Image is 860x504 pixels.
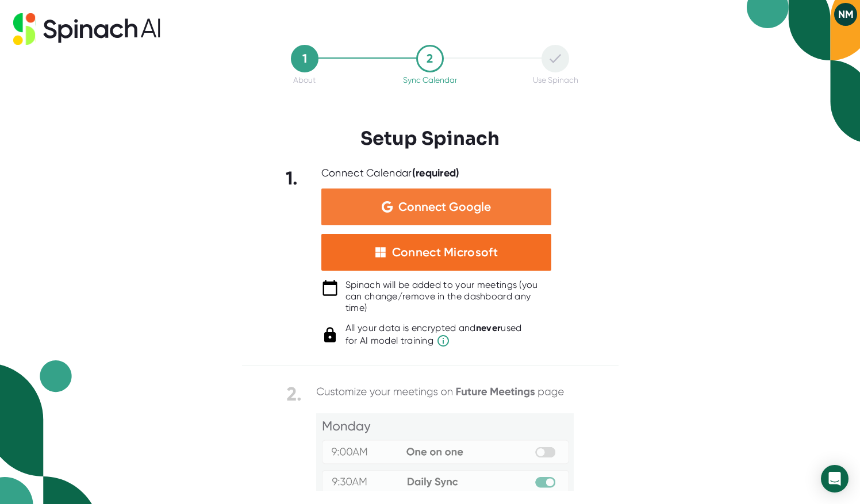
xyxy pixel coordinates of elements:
button: NM [834,3,857,26]
div: 1 [291,45,318,72]
div: Open Intercom Messenger [821,465,849,493]
b: never [476,322,501,333]
b: 1. [286,167,298,189]
div: About [293,75,316,84]
div: 2 [416,45,444,72]
h3: Setup Spinach [360,128,500,149]
div: Use Spinach [533,75,578,84]
div: Spinach will be added to your meetings (you can change/remove in the dashboard any time) [345,279,551,314]
img: Aehbyd4JwY73AAAAAElFTkSuQmCC [382,201,393,213]
b: (required) [412,167,460,179]
span: Connect Google [398,201,491,213]
div: Connect Microsoft [392,245,498,260]
img: microsoft-white-squares.05348b22b8389b597c576c3b9d3cf43b.svg [375,247,386,258]
div: Connect Calendar [321,167,460,180]
div: All your data is encrypted and used [345,322,522,348]
div: Sync Calendar [403,75,457,84]
span: for AI model training [345,334,522,348]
